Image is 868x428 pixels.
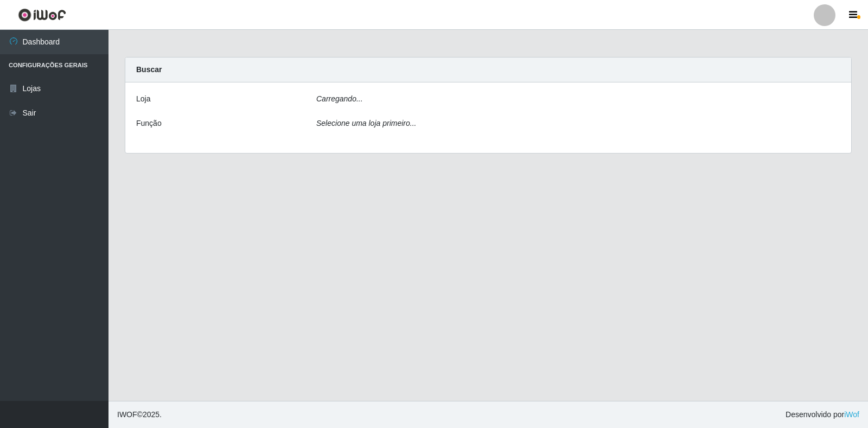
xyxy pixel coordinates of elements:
[136,93,150,105] label: Loja
[844,410,859,419] a: iWof
[786,409,859,420] span: Desenvolvido por
[136,65,162,74] strong: Buscar
[316,119,416,127] i: Selecione uma loja primeiro...
[117,410,137,419] span: IWOF
[316,94,363,103] i: Carregando...
[136,118,162,129] label: Função
[117,409,162,420] span: © 2025 .
[18,8,66,22] img: CoreUI Logo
